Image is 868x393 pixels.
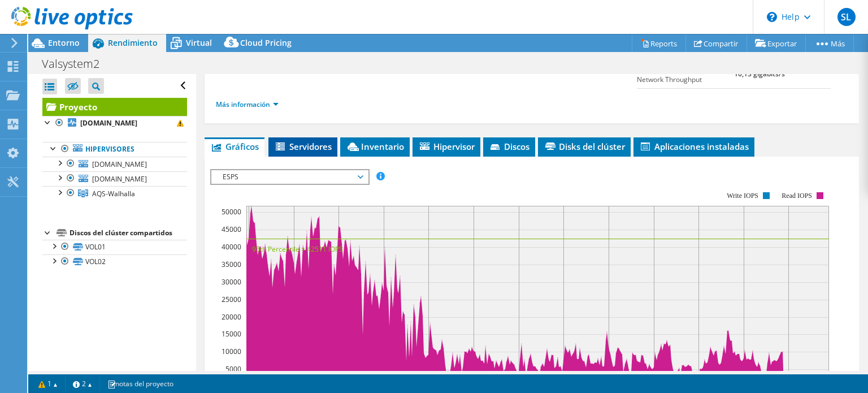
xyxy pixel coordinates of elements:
[42,142,187,157] a: Hipervisores
[92,189,135,198] span: AQS-Walhalla
[210,141,259,152] span: Gráficos
[222,207,241,217] text: 50000
[70,226,187,240] div: Discos del clúster compartidos
[216,100,279,109] a: Más información
[837,8,856,26] span: SL
[727,192,758,200] text: Write IOPS
[240,37,292,48] span: Cloud Pricing
[639,141,749,152] span: Aplicaciones instaladas
[222,260,241,269] text: 35000
[222,312,241,322] text: 20000
[747,34,806,52] a: Exportar
[222,242,241,252] text: 40000
[42,157,187,171] a: [DOMAIN_NAME]
[685,34,747,52] a: Compartir
[108,37,158,48] span: Rendimiento
[42,186,187,201] a: AQS-Walhalla
[767,12,777,22] svg: \n
[805,34,854,52] a: Más
[99,377,181,391] a: notas del proyecto
[42,116,187,131] a: [DOMAIN_NAME]
[544,141,625,152] span: Disks del clúster
[92,174,147,184] span: [DOMAIN_NAME]
[92,159,147,169] span: [DOMAIN_NAME]
[48,37,80,48] span: Entorno
[252,244,343,254] text: 95th Percentile = 42511 IOPS
[274,141,332,152] span: Servidores
[225,364,241,374] text: 5000
[489,141,530,152] span: Discos
[346,141,404,152] span: Inventario
[782,192,813,200] text: Read IOPS
[222,329,241,339] text: 15000
[31,377,66,391] a: 1
[42,98,187,116] a: Proyecto
[217,170,362,184] span: ESPS
[632,34,686,52] a: Reports
[37,58,117,70] h1: Valsystem2
[186,37,212,48] span: Virtual
[42,254,187,269] a: VOL02
[80,118,137,128] b: [DOMAIN_NAME]
[637,63,734,85] label: Pico de agregación de Network Throughput
[222,224,241,234] text: 45000
[734,69,785,79] b: 10,13 gigabits/s
[42,240,187,254] a: VOL01
[222,347,241,356] text: 10000
[222,295,241,304] text: 25000
[418,141,475,152] span: Hipervisor
[42,171,187,186] a: [DOMAIN_NAME]
[65,377,100,391] a: 2
[222,277,241,287] text: 30000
